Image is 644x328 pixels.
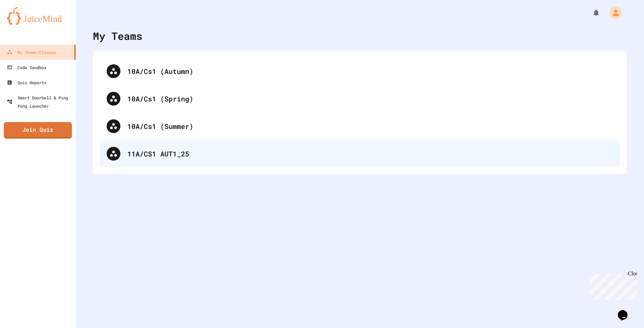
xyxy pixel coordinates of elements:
div: Chat with us now!Close [3,3,47,44]
div: Code Sandbox [7,63,46,72]
iframe: chat widget [587,271,637,300]
div: 10A/Cs1 (Autumn) [100,57,620,85]
div: 10A/Cs1 (Summer) [127,121,613,131]
div: My Teams [93,28,142,44]
div: My Teams/Classes [7,48,56,56]
div: My Account [602,5,623,21]
div: 10A/Cs1 (Spring) [127,94,613,104]
img: logo-orange.svg [7,7,69,25]
div: Quiz Reports [7,78,46,87]
div: 10A/Cs1 (Spring) [100,85,620,112]
div: My Notifications [579,7,602,19]
div: 11A/CS1 AUT1_25 [127,149,613,159]
div: 11A/CS1 AUT1_25 [100,140,620,167]
div: Smart Doorbell & Ping Pong Launcher [7,94,73,110]
div: 10A/Cs1 (Autumn) [127,66,613,76]
iframe: chat widget [615,300,637,321]
a: Join Quiz [4,122,72,139]
div: 10A/Cs1 (Summer) [100,112,620,140]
